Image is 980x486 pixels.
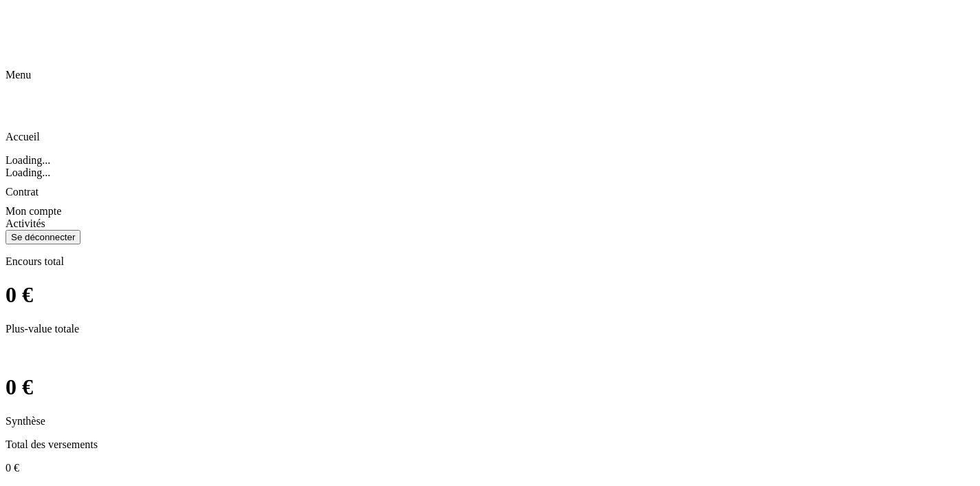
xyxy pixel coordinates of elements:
[6,255,974,268] p: Encours total
[6,374,974,400] h1: 0 €
[6,154,50,166] span: Loading...
[11,232,75,242] div: Se déconnecter
[6,218,45,229] span: Activités
[6,205,61,217] span: Mon compte
[6,462,974,474] p: 0 €
[6,69,31,81] span: Menu
[6,230,81,244] button: Se déconnecter
[6,323,974,335] p: Plus-value totale
[6,101,974,143] div: Accueil
[6,282,974,308] h1: 0 €
[6,415,974,427] p: Synthèse
[6,131,974,143] p: Accueil
[6,186,39,198] span: Contrat
[6,439,974,451] p: Total des versements
[6,167,50,178] span: Loading...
